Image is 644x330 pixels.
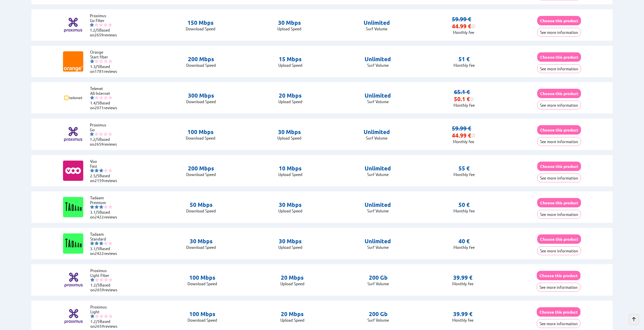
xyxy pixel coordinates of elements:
span: 1.4/5 [90,100,99,105]
p: Download Speed [186,172,216,177]
p: Monthly fee [452,281,473,286]
img: starnr2 [95,241,99,245]
img: starnr3 [99,168,103,172]
button: See more information [537,173,581,182]
img: starnr4 [103,23,108,27]
li: Start fiber [90,54,120,59]
p: 30 Mbps [277,19,301,26]
img: starnr2 [95,278,99,282]
a: Choose this product [537,200,581,205]
img: Logo of Proximus [63,15,83,35]
img: Logo of Proximus [64,270,84,290]
p: Monthly fee [453,103,475,107]
p: Download Speed [186,99,216,104]
img: starnr5 [108,168,112,172]
img: starnr4 [104,278,108,282]
img: starnr1 [90,59,94,63]
img: starnr4 [104,241,108,245]
p: 51 € [459,56,470,63]
button: See more information [537,64,581,73]
a: Choose this product [537,127,581,132]
p: Upload Speed [278,208,302,213]
img: starnr1 [90,132,94,136]
img: starnr5 [108,23,112,27]
img: starnr4 [103,132,108,136]
button: See more information [537,283,580,292]
img: starnr1 [90,205,94,209]
button: See more information [537,210,581,219]
img: starnr3 [99,23,103,27]
p: Unlimited [364,19,390,26]
li: Based on reviews [90,137,120,146]
img: starnr1 [90,241,94,245]
p: 150 Mbps [186,19,215,26]
a: See more information [537,139,581,144]
p: Download Speed [186,26,215,31]
p: Unlimited [365,92,391,99]
img: starnr3 [99,59,103,63]
li: Telenet [90,86,120,91]
span: 2071 [95,105,104,110]
p: Upload Speed [277,136,301,140]
a: See more information [537,66,581,71]
p: 100 Mbps [186,128,215,136]
s: 65.1 € [454,89,470,95]
p: 30 Mbps [186,238,216,245]
p: Upload Speed [278,172,302,177]
p: 39.99 € [453,311,472,318]
span: 2422 [95,251,104,256]
span: 1.2/5 [90,319,100,324]
p: 55 € [459,165,470,172]
p: Surf Volume [365,245,391,250]
span: 2659 [95,287,104,292]
img: starnr1 [90,278,94,282]
span: 2159 [95,178,104,183]
li: Light [90,309,121,314]
p: 20 Mbps [280,274,304,281]
p: Monthly fee [452,139,475,144]
p: Monthly fee [453,208,475,213]
span: 3.1/5 [90,246,99,251]
p: 30 Mbps [278,238,302,245]
p: Monthly fee [453,245,475,250]
p: Upload Speed [278,245,302,250]
p: Surf Volume [365,208,391,213]
p: Download Speed [186,245,216,250]
li: Based on reviews [90,100,120,110]
p: 200 Gb [367,274,389,281]
s: 59.99 € [452,16,471,23]
li: Premium [90,200,120,205]
span: 1781 [95,69,104,74]
img: starnr1 [90,314,94,318]
p: 100 Mbps [188,311,217,318]
p: 40 € [459,238,470,245]
span: 3.1/5 [90,210,99,214]
img: starnr2 [95,96,99,100]
li: All-Internet [90,91,120,96]
li: Go [90,127,120,132]
img: starnr3 [99,278,103,282]
div: 50.1 € [454,96,474,103]
img: starnr5 [108,59,112,63]
span: 2.5/5 [90,173,99,178]
img: information [471,24,475,28]
a: See more information [537,248,581,253]
img: starnr4 [104,96,108,100]
li: Based on reviews [90,173,120,183]
a: Choose this product [537,273,580,278]
li: Tadaam [90,195,120,200]
li: Based on reviews [90,319,121,328]
img: starnr1 [90,168,94,172]
p: Download Speed [186,136,215,140]
li: Proximus [90,13,120,18]
span: 1.2/5 [90,28,99,32]
li: Proximus [90,122,120,127]
span: 2659 [94,142,103,146]
span: 2659 [94,32,103,37]
img: Logo of Proximus [64,306,84,326]
p: 200 Mbps [186,165,216,172]
img: Logo of Voo [63,161,83,181]
div: 44.99 € [452,132,475,139]
li: Based on reviews [90,282,121,292]
img: starnr4 [104,168,108,172]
